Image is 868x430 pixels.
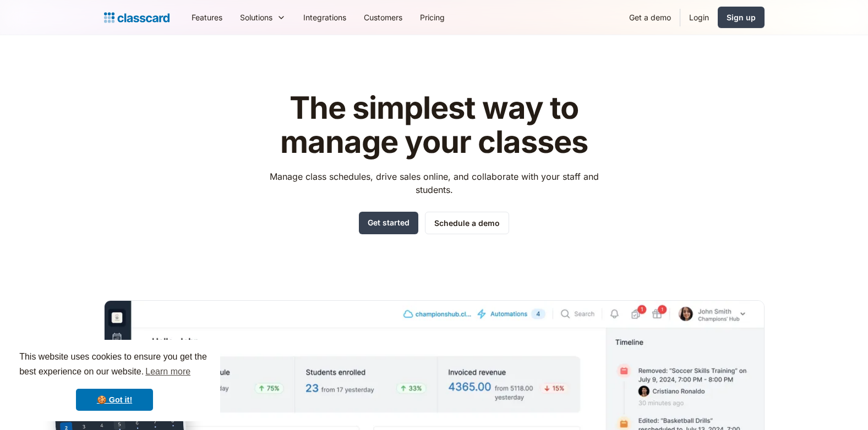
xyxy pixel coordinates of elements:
[183,5,231,30] a: Features
[727,12,756,23] div: Sign up
[359,212,418,234] a: Get started
[355,5,411,30] a: Customers
[259,91,609,159] h1: The simplest way to manage your classes
[259,170,609,196] p: Manage class schedules, drive sales online, and collaborate with your staff and students.
[9,340,220,421] div: cookieconsent
[680,5,718,30] a: Login
[240,12,272,23] div: Solutions
[231,5,294,30] div: Solutions
[718,7,765,28] a: Sign up
[294,5,355,30] a: Integrations
[620,5,680,30] a: Get a demo
[104,10,170,25] a: home
[425,212,509,234] a: Schedule a demo
[19,350,210,380] span: This website uses cookies to ensure you get the best experience on our website.
[144,363,192,380] a: learn more about cookies
[76,389,153,411] a: dismiss cookie message
[411,5,454,30] a: Pricing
